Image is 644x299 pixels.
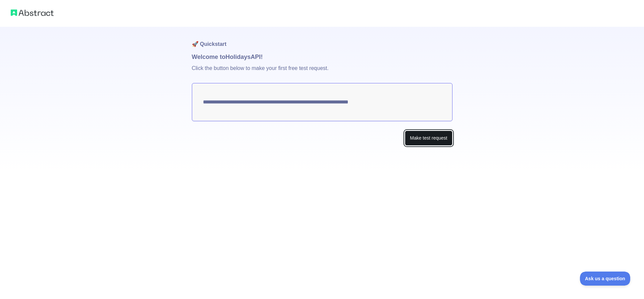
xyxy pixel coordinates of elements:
[580,272,631,286] iframe: Toggle Customer Support
[11,8,54,17] img: Abstract logo
[192,27,452,52] h1: 🚀 Quickstart
[405,131,452,146] button: Make test request
[192,62,452,83] p: Click the button below to make your first free test request.
[192,52,452,62] h1: Welcome to Holidays API!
